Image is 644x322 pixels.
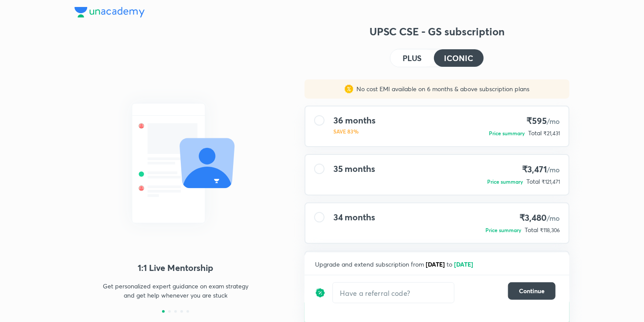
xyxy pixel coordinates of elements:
[333,115,376,126] h4: 36 months
[543,130,560,137] span: ₹21,431
[434,49,484,67] button: ICONIC
[487,178,523,185] h6: Price summary
[333,212,375,223] h4: 34 months
[454,260,473,268] span: [DATE]
[487,164,560,175] h4: ₹3,471
[100,281,251,300] p: Get personalized expert guidance on exam strategy and get help whenever you are stuck
[508,282,556,300] button: Continue
[444,54,473,62] h4: ICONIC
[426,260,445,268] span: [DATE]
[519,287,545,295] span: Continue
[489,129,525,137] h6: Price summary
[315,282,325,303] img: discount
[547,116,560,126] span: /mo
[353,85,530,93] p: No cost EMI available on 6 months & above subscription plans
[333,283,454,303] input: Have a referral code?
[528,129,542,137] p: Total
[75,87,277,239] img: LMP_066b47ebaa.svg
[540,227,560,233] span: ₹118,306
[75,7,145,17] img: Company Logo
[333,127,376,135] p: SAVE 83%
[525,226,538,234] p: Total
[489,115,560,127] h4: ₹595
[390,49,434,67] button: PLUS
[75,261,277,274] h4: 1:1 Live Mentorship
[542,178,560,185] span: ₹121,471
[547,165,560,174] span: /mo
[485,226,521,234] h6: Price summary
[305,24,569,38] h3: UPSC CSE - GS subscription
[547,213,560,223] span: /mo
[315,260,475,268] span: Upgrade and extend subscription from to
[485,212,560,224] h4: ₹3,480
[333,164,375,174] h4: 35 months
[526,177,540,186] p: Total
[345,85,353,93] img: sales discount
[403,54,422,62] h4: PLUS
